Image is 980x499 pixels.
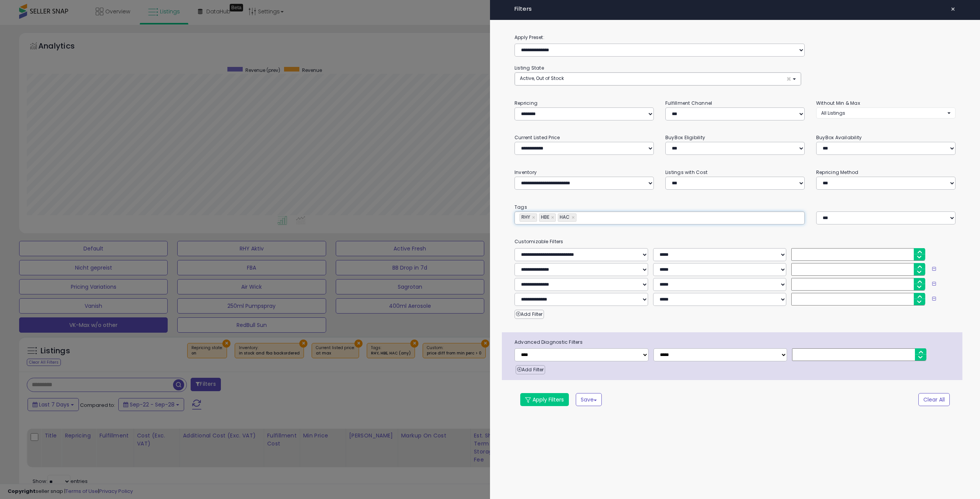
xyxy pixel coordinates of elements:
[509,338,962,346] span: Advanced Diagnostic Filters
[665,134,705,141] small: BuyBox Eligibility
[539,214,549,220] span: HBE
[572,214,576,221] a: ×
[918,393,950,406] button: Clear All
[509,203,961,211] small: Tags
[514,6,955,12] h4: Filters
[516,365,545,374] button: Add Filter
[532,214,537,221] a: ×
[520,393,569,406] button: Apply Filters
[558,214,570,220] span: HAC
[816,169,859,176] small: Repricing Method
[951,4,955,15] span: ×
[514,169,537,176] small: Inventory
[551,214,556,221] a: ×
[514,65,544,71] small: Listing State
[947,4,959,15] button: ×
[816,134,862,141] small: BuyBox Availability
[816,100,860,106] small: Without Min & Max
[665,169,707,176] small: Listings with Cost
[665,100,712,106] small: Fulfillment Channel
[576,393,602,406] button: Save
[520,214,530,220] span: RHY
[515,73,801,85] button: Active, Out of Stock ×
[514,310,544,319] button: Add Filter
[514,100,537,106] small: Repricing
[786,75,791,83] span: ×
[816,107,955,119] button: All Listings
[514,134,560,141] small: Current Listed Price
[509,237,961,246] small: Customizable Filters
[509,33,961,42] label: Apply Preset:
[821,110,845,116] span: All Listings
[520,75,564,81] span: Active, Out of Stock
